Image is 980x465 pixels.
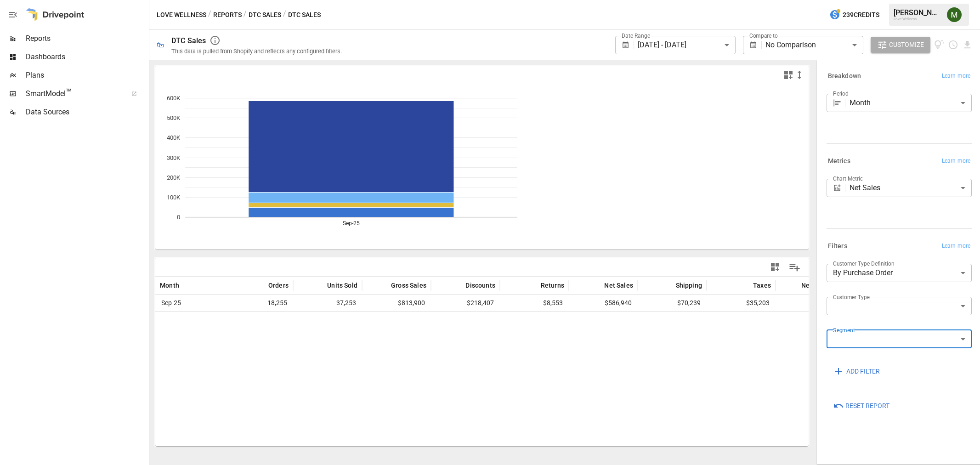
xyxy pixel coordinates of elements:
[947,7,962,22] img: Meredith Lacasse
[343,220,360,227] text: Sep-25
[504,295,564,311] span: -$8,553
[155,84,810,250] div: A chart.
[367,295,426,311] span: $813,900
[833,293,870,301] label: Customer Type
[801,281,840,290] span: Net Revenue
[66,87,72,98] span: ™
[846,366,880,377] span: ADD FILTER
[934,37,945,53] button: View documentation
[962,40,973,50] button: Download report
[604,281,633,290] span: Net Sales
[160,281,179,290] span: Month
[845,400,889,412] span: Reset Report
[622,32,650,40] label: Date Range
[283,9,286,21] div: /
[828,241,847,251] h6: Filters
[942,72,970,81] span: Learn more
[948,40,958,50] button: Schedule report
[850,179,972,197] div: Net Sales
[465,281,495,290] span: Discounts
[753,281,771,290] span: Taxes
[541,281,564,290] span: Returns
[268,281,289,290] span: Orders
[784,257,805,278] button: Manage Columns
[941,2,967,28] button: Meredith Lacasse
[167,194,181,201] text: 100K
[26,51,147,62] span: Dashboards
[26,107,147,118] span: Data Sources
[167,174,181,181] text: 200K
[894,8,941,17] div: [PERSON_NAME]
[167,95,181,102] text: 600K
[573,295,633,311] span: $586,940
[765,36,863,54] div: No Comparison
[833,260,895,267] label: Customer Type Definition
[833,90,849,97] label: Period
[827,398,896,414] button: Reset Report
[843,9,879,21] span: 239 Credits
[213,9,242,21] button: Reports
[642,295,702,311] span: $70,239
[160,295,219,311] span: Sep-25
[26,33,147,44] span: Reports
[850,94,972,112] div: Month
[676,281,702,290] span: Shipping
[942,242,970,251] span: Learn more
[171,48,342,55] div: This data is pulled from Shopify and reflects any configured filters.
[26,70,147,81] span: Plans
[827,264,972,282] div: By Purchase Order
[244,9,247,21] div: /
[871,37,930,53] button: Customize
[177,214,180,221] text: 0
[780,295,840,311] span: $692,382
[229,295,289,311] span: 18,255
[828,71,861,81] h6: Breakdown
[942,157,970,166] span: Learn more
[638,36,735,54] div: [DATE] - [DATE]
[171,36,206,45] div: DTC Sales
[167,114,181,121] text: 500K
[436,295,495,311] span: -$218,407
[894,17,941,21] div: Love Wellness
[155,84,581,250] svg: A chart.
[298,295,357,311] span: 37,253
[249,9,281,21] button: DTC Sales
[711,295,771,311] span: $35,203
[167,154,181,161] text: 300K
[157,9,206,21] button: Love Wellness
[889,39,924,51] span: Customize
[208,9,211,21] div: /
[749,32,778,40] label: Compare to
[26,88,121,99] span: SmartModel
[157,40,164,49] div: 🛍
[391,281,426,290] span: Gross Sales
[826,6,883,23] button: 239Credits
[833,175,863,182] label: Chart Metric
[167,134,181,141] text: 400K
[327,281,357,290] span: Units Sold
[827,363,886,380] button: ADD FILTER
[828,156,850,166] h6: Metrics
[833,326,855,334] label: Segment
